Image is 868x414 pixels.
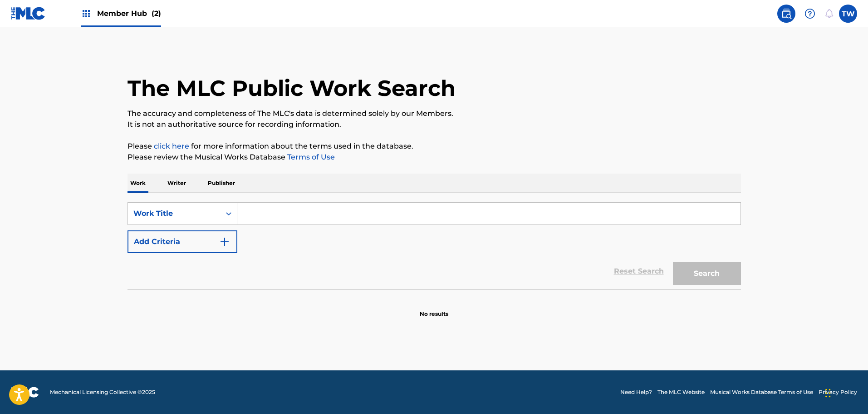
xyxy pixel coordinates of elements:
div: User Menu [839,5,857,23]
a: The MLC Website [657,388,705,396]
button: Add Criteria [128,230,237,253]
img: search [781,8,792,19]
p: Please for more information about the terms used in the database. [128,141,741,152]
a: click here [154,142,189,150]
span: Member Hub [97,8,161,19]
img: logo [11,387,39,398]
p: Writer [165,174,189,193]
span: Mechanical Licensing Collective © 2025 [50,388,155,396]
h1: The MLC Public Work Search [128,75,456,102]
form: Search Form [128,202,741,289]
div: Drag [825,379,831,407]
p: Publisher [205,174,238,193]
p: Work [128,174,148,193]
a: Musical Works Database Terms of Use [710,388,813,396]
a: Terms of Use [285,153,335,161]
div: Help [801,5,819,23]
div: Notifications [824,9,834,18]
img: Top Rightsholders [81,8,92,19]
img: help [804,8,815,19]
img: MLC Logo [11,7,46,20]
span: (2) [152,9,161,18]
p: Please review the Musical Works Database [128,152,741,163]
img: 9d2ae6d4665cec9f34b9.svg [219,236,230,247]
a: Privacy Policy [819,388,857,396]
p: No results [420,299,448,318]
iframe: Chat Widget [823,370,868,414]
div: Work Title [133,208,215,219]
p: The accuracy and completeness of The MLC's data is determined solely by our Members. [128,108,741,119]
p: It is not an authoritative source for recording information. [128,119,741,130]
a: Need Help? [620,388,652,396]
a: Public Search [777,5,795,23]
